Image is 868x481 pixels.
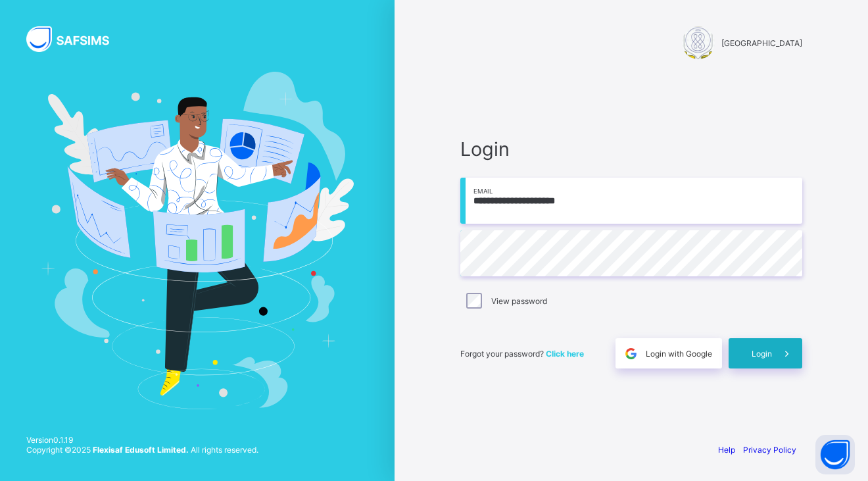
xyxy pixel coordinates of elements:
[26,445,258,455] span: Copyright © 2025 All rights reserved.
[546,349,584,359] a: Click here
[26,26,125,52] img: SAFSIMS Logo
[815,435,855,474] button: Open asap
[752,349,772,359] span: Login
[721,38,802,48] span: [GEOGRAPHIC_DATA]
[743,445,796,455] a: Privacy Policy
[718,445,735,455] a: Help
[93,445,189,455] strong: Flexisaf Edusoft Limited.
[41,72,354,409] img: Hero Image
[26,435,258,445] span: Version 0.1.19
[623,346,639,361] img: google.396cfc9801f0270233282035f929180a.svg
[460,349,584,359] span: Forgot your password?
[460,138,802,161] span: Login
[491,296,547,306] label: View password
[646,349,712,359] span: Login with Google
